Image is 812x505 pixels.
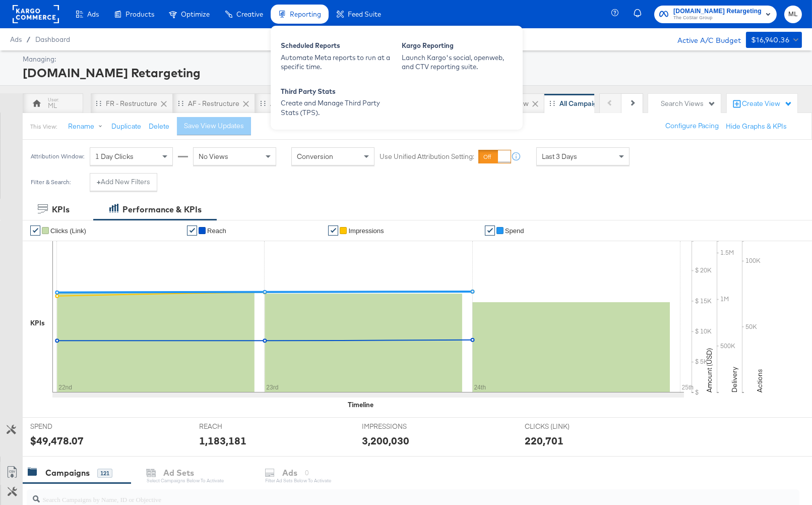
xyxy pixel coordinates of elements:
div: $49,478.07 [30,433,84,448]
span: Ads [10,35,22,43]
strong: + [97,177,101,187]
div: Search Views [661,99,716,108]
button: $16,940.36 [746,32,802,48]
div: FR - Restructure [106,99,157,108]
div: Timeline [348,400,373,410]
button: Delete [149,122,169,131]
div: Drag to reorder tab [260,100,266,106]
div: This View: [30,123,57,131]
div: All Campaigns [559,99,605,108]
button: Duplicate [111,122,141,131]
div: 121 [97,469,112,478]
button: +Add New Filters [90,173,157,191]
a: ✔ [328,226,338,236]
div: Filter & Search: [30,179,71,186]
span: ML [788,9,798,20]
div: 220,701 [525,433,564,448]
div: Active A/C Budget [667,32,741,47]
span: Optimize [181,10,210,18]
text: Delivery [730,367,739,392]
button: Hide Graphs & KPIs [726,122,787,131]
a: Dashboard [35,35,70,43]
span: [DOMAIN_NAME] Retargeting [673,6,762,17]
div: KPIs [30,318,45,328]
span: Reach [207,227,226,235]
button: Configure Pacing [658,117,726,135]
span: Creative [236,10,263,18]
text: Amount (USD) [705,348,714,392]
span: IMPRESSIONS [362,422,438,431]
span: SPEND [30,422,106,431]
div: Drag to reorder tab [96,100,101,106]
div: Managing: [23,54,799,64]
label: Use Unified Attribution Setting: [380,152,474,161]
div: Attribution Window: [30,153,85,160]
div: 3,200,030 [362,433,409,448]
span: Impressions [348,227,384,235]
span: Clicks (Link) [50,227,86,235]
div: Drag to reorder tab [549,100,555,106]
div: Drag to reorder tab [178,100,183,106]
span: Ads [87,10,99,18]
div: AF - Restructure [188,99,239,108]
span: Products [126,10,154,18]
span: Spend [505,227,524,235]
div: 1,183,181 [199,433,246,448]
span: REACH [199,422,275,431]
a: ✔ [30,226,40,236]
a: ✔ [485,226,495,236]
span: 1 Day Clicks [95,152,134,161]
span: CLICKS (LINK) [525,422,600,431]
div: Create View [742,99,792,109]
div: KPIs [52,204,70,215]
div: APTs - ASC [270,99,304,108]
button: ML [784,6,802,23]
text: Actions [755,369,764,392]
div: [DOMAIN_NAME] Retargeting [23,64,799,81]
button: [DOMAIN_NAME] RetargetingThe CoStar Group [654,6,777,23]
span: Last 3 Days [542,152,577,161]
span: No Views [199,152,228,161]
a: ✔ [187,226,197,236]
div: Performance & KPIs [122,204,202,215]
div: $16,940.36 [751,34,789,46]
span: The CoStar Group [673,14,762,22]
span: Reporting [290,10,321,18]
span: / [22,35,35,43]
div: ML [48,101,57,110]
input: Search Campaigns by Name, ID or Objective [40,485,730,505]
button: Rename [61,118,113,136]
div: Campaigns [45,467,90,479]
span: Feed Suite [348,10,381,18]
span: Conversion [297,152,333,161]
